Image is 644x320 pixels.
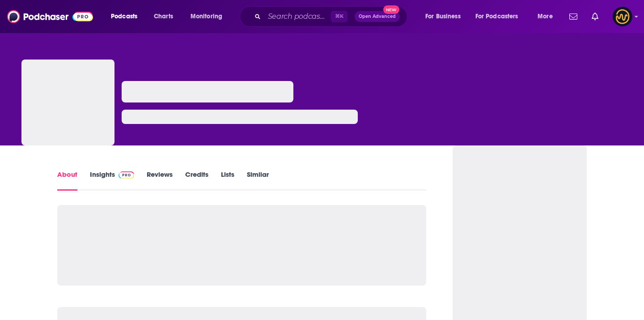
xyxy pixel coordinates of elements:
[588,9,602,24] a: Show notifications dropdown
[154,10,173,23] span: Charts
[147,170,173,191] a: Reviews
[566,9,581,24] a: Show notifications dropdown
[531,9,564,24] button: open menu
[148,9,178,24] a: Charts
[538,10,553,23] span: More
[355,11,400,22] button: Open AdvancedNew
[383,5,399,14] span: New
[191,10,222,23] span: Monitoring
[475,10,518,23] span: For Podcasters
[425,10,461,23] span: For Business
[185,170,208,191] a: Credits
[248,6,416,27] div: Search podcasts, credits, & more...
[264,9,331,24] input: Search podcasts, credits, & more...
[111,10,137,23] span: Podcasts
[419,9,472,24] button: open menu
[7,8,93,25] img: Podchaser - Follow, Share and Rate Podcasts
[359,14,396,19] span: Open Advanced
[90,170,134,191] a: InsightsPodchaser Pro
[184,9,234,24] button: open menu
[613,7,632,26] button: Show profile menu
[119,171,134,179] img: Podchaser Pro
[57,170,77,191] a: About
[613,7,632,26] img: User Profile
[331,11,347,22] span: ⌘ K
[221,170,234,191] a: Lists
[470,9,531,24] button: open menu
[247,170,269,191] a: Similar
[105,9,149,24] button: open menu
[613,7,632,26] span: Logged in as LowerStreet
